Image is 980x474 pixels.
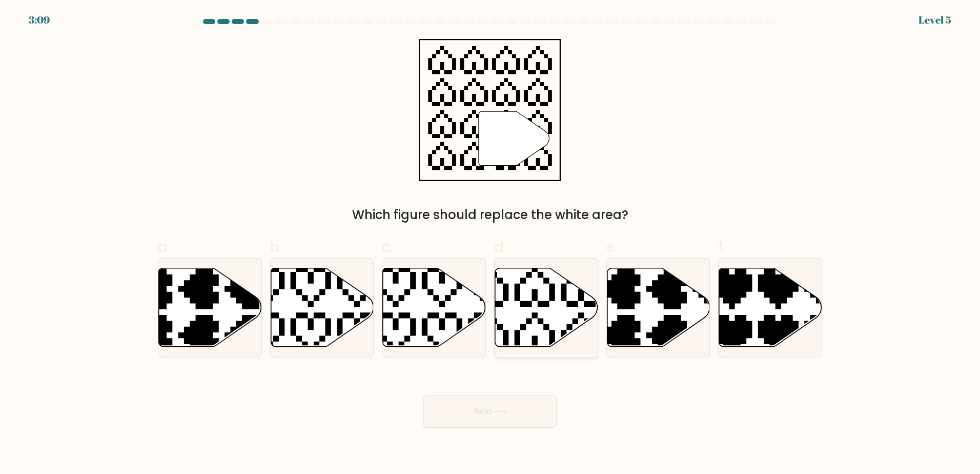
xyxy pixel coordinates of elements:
[606,237,618,257] span: e.
[479,111,549,165] g: "
[158,237,170,257] span: a.
[382,237,393,257] span: c.
[164,206,816,224] div: Which figure should replace the white area?
[918,12,951,28] div: Level 5
[29,12,50,28] div: 3:09
[270,237,282,257] span: b.
[718,237,725,257] span: f.
[423,395,557,428] button: Next
[494,237,506,257] span: d.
